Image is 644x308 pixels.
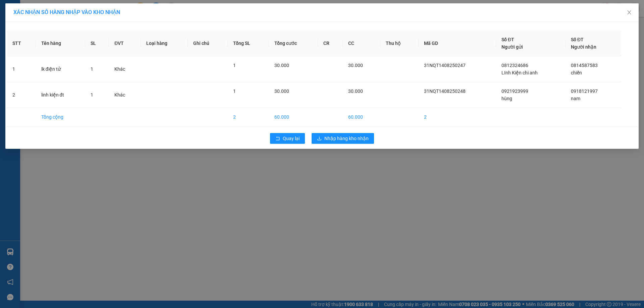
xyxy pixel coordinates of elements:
img: logo [3,24,8,58]
span: 1 [233,63,236,68]
strong: CÔNG TY TNHH DỊCH VỤ DU LỊCH THỜI ĐẠI [12,5,66,27]
span: Chuyển phát nhanh: [GEOGRAPHIC_DATA] - [GEOGRAPHIC_DATA] [10,29,68,53]
span: close [627,10,632,15]
span: Nhập hàng kho nhận [324,135,369,142]
span: 31NQT1408250248 [424,88,466,94]
th: STT [7,30,36,56]
span: hùng [501,96,512,101]
th: ĐVT [109,30,141,56]
td: 2 [228,108,269,126]
th: Loại hàng [141,30,188,56]
th: Tên hàng [36,30,86,56]
span: Số ĐT [501,37,514,42]
span: Số ĐT [571,37,584,42]
span: 1 [233,88,236,94]
td: 60.000 [269,108,318,126]
th: CR [318,30,343,56]
th: Ghi chú [188,30,227,56]
th: SL [85,30,109,56]
td: Khác [109,82,141,108]
span: 30.000 [348,63,363,68]
span: rollback [275,136,280,141]
td: Khác [109,56,141,82]
td: Tổng cộng [36,108,86,126]
span: 30.000 [348,88,363,94]
td: linh kiện đt [36,82,86,108]
span: download [317,136,322,141]
button: Close [620,3,639,22]
th: Mã GD [419,30,496,56]
th: CC [343,30,380,56]
span: LN1408250235 [70,45,110,52]
span: 30.000 [274,88,289,94]
span: chiến [571,70,582,75]
span: 31NQT1408250247 [424,63,466,68]
td: 1 [7,56,36,82]
span: 1 [91,66,93,72]
span: Quay lại [283,135,300,142]
td: 2 [7,82,36,108]
td: 60.000 [343,108,380,126]
span: 0921923999 [501,88,528,94]
span: Người nhận [571,44,596,50]
button: rollbackQuay lại [270,133,305,144]
th: Thu hộ [380,30,419,56]
span: XÁC NHẬN SỐ HÀNG NHẬP VÀO KHO NHẬN [13,9,120,15]
span: LInh Kiện chi anh [501,70,538,75]
span: 0918121997 [571,88,598,94]
span: nam [571,96,580,101]
td: lk điện tử [36,56,86,82]
span: 30.000 [274,63,289,68]
th: Tổng cước [269,30,318,56]
button: downloadNhập hàng kho nhận [312,133,374,144]
th: Tổng SL [228,30,269,56]
span: 1 [91,92,93,98]
span: Người gửi [501,44,523,50]
td: 2 [419,108,496,126]
span: 0812324686 [501,63,528,68]
span: 0814587583 [571,63,598,68]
